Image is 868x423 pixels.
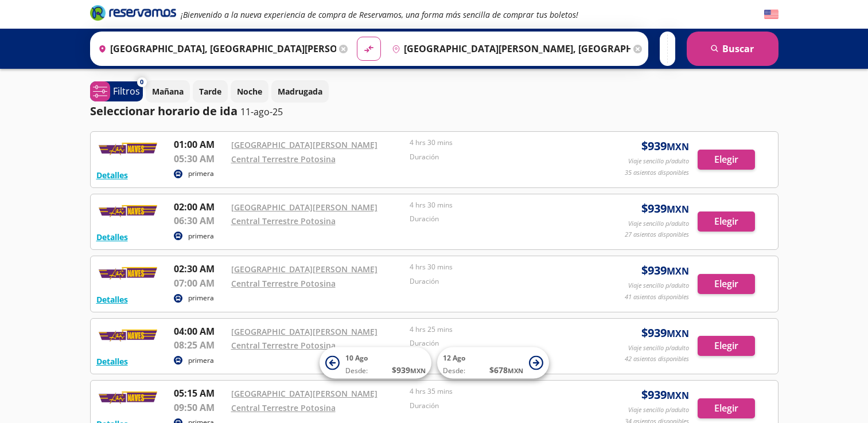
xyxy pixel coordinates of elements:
[113,84,140,98] p: Filtros
[188,169,214,179] p: primera
[96,262,159,285] img: RESERVAMOS
[174,324,225,338] p: 04:00 AM
[345,366,368,376] span: Desde:
[410,262,583,272] p: 4 hrs 30 mins
[625,168,689,178] p: 35 asientos disponibles
[231,278,336,289] a: Central Terrestre Potosina
[237,85,262,97] p: Noche
[698,398,755,418] button: Elegir
[90,81,143,101] button: 0Filtros
[410,214,583,224] p: Duración
[320,347,431,379] button: 10 AgoDesde:$939MXN
[278,85,322,97] p: Madrugada
[667,327,689,340] small: MXN
[443,353,465,363] span: 12 Ago
[345,353,368,363] span: 10 Ago
[437,347,549,379] button: 12 AgoDesde:$678MXN
[174,262,225,276] p: 02:30 AM
[667,265,689,277] small: MXN
[410,386,583,397] p: 4 hrs 35 mins
[628,343,689,353] p: Viaje sencillo p/adulto
[140,77,143,87] span: 0
[410,338,583,348] p: Duración
[146,80,190,103] button: Mañana
[271,80,329,103] button: Madrugada
[628,405,689,415] p: Viaje sencillo p/adulto
[231,216,336,226] a: Central Terrestre Potosina
[641,324,689,342] span: $ 939
[174,401,225,414] p: 09:50 AM
[641,386,689,404] span: $ 939
[443,366,465,376] span: Desde:
[625,230,689,240] p: 27 asientos disponibles
[698,150,755,170] button: Elegir
[96,231,128,243] button: Detalles
[625,292,689,302] p: 41 asientos disponibles
[90,4,176,21] i: Brand Logo
[625,354,689,364] p: 42 asientos disponibles
[231,340,336,351] a: Central Terrestre Potosina
[641,200,689,217] span: $ 939
[96,138,159,160] img: RESERVAMOS
[410,138,583,148] p: 4 hrs 30 mins
[641,138,689,155] span: $ 939
[96,324,159,347] img: RESERVAMOS
[174,152,225,166] p: 05:30 AM
[188,293,214,303] p: primera
[231,264,377,275] a: [GEOGRAPHIC_DATA][PERSON_NAME]
[698,211,755,232] button: Elegir
[96,200,159,223] img: RESERVAMOS
[96,169,128,181] button: Detalles
[410,366,426,375] small: MXN
[410,324,583,335] p: 4 hrs 25 mins
[489,364,523,376] span: $ 678
[188,231,214,241] p: primera
[174,386,225,400] p: 05:15 AM
[410,276,583,287] p: Duración
[764,7,779,22] button: English
[667,140,689,153] small: MXN
[628,156,689,166] p: Viaje sencillo p/adulto
[174,276,225,290] p: 07:00 AM
[628,281,689,291] p: Viaje sencillo p/adulto
[90,4,176,25] a: Brand Logo
[231,388,377,399] a: [GEOGRAPHIC_DATA][PERSON_NAME]
[667,203,689,216] small: MXN
[628,219,689,229] p: Viaje sencillo p/adulto
[174,200,225,214] p: 02:00 AM
[231,202,377,213] a: [GEOGRAPHIC_DATA][PERSON_NAME]
[174,338,225,352] p: 08:25 AM
[181,9,578,20] em: ¡Bienvenido a la nueva experiencia de compra de Reservamos, una forma más sencilla de comprar tus...
[199,85,221,97] p: Tarde
[188,355,214,366] p: primera
[698,274,755,294] button: Elegir
[410,200,583,210] p: 4 hrs 30 mins
[96,355,128,367] button: Detalles
[410,401,583,411] p: Duración
[96,386,159,409] img: RESERVAMOS
[231,326,377,337] a: [GEOGRAPHIC_DATA][PERSON_NAME]
[387,34,630,63] input: Buscar Destino
[698,336,755,356] button: Elegir
[231,80,268,103] button: Noche
[193,80,228,103] button: Tarde
[231,402,336,413] a: Central Terrestre Potosina
[96,293,128,305] button: Detalles
[240,105,283,119] p: 11-ago-25
[687,32,779,66] button: Buscar
[174,138,225,151] p: 01:00 AM
[94,34,337,63] input: Buscar Origen
[508,366,523,375] small: MXN
[174,214,225,228] p: 06:30 AM
[641,262,689,279] span: $ 939
[231,154,336,164] a: Central Terrestre Potosina
[231,139,377,150] a: [GEOGRAPHIC_DATA][PERSON_NAME]
[392,364,426,376] span: $ 939
[667,389,689,402] small: MXN
[410,152,583,162] p: Duración
[90,103,238,120] p: Seleccionar horario de ida
[152,85,184,97] p: Mañana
